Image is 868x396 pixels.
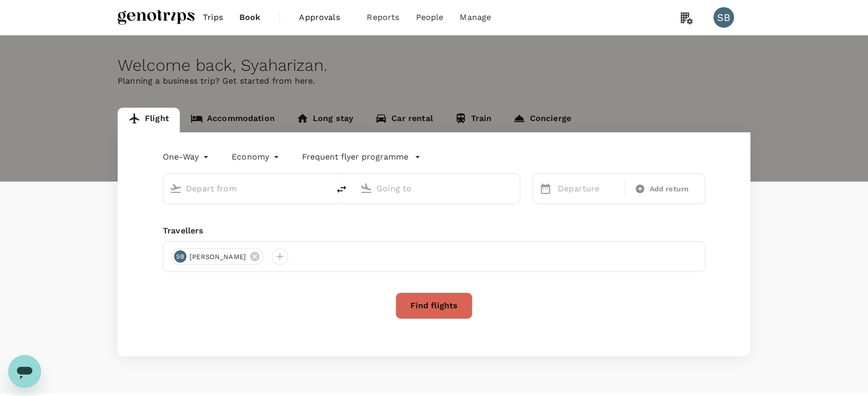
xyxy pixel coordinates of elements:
[649,184,689,194] span: Add return
[302,151,421,163] button: Frequent flyer programme
[239,11,261,24] span: Book
[376,181,498,196] input: Going to
[322,187,324,189] button: Open
[299,11,350,24] span: Approvals
[163,149,211,165] div: One-Way
[118,75,750,87] p: Planning a business trip? Get started from here.
[444,108,503,132] a: Train
[118,108,180,132] a: Flight
[286,108,364,132] a: Long stay
[302,151,408,163] p: Frequent flyer programme
[232,149,281,165] div: Economy
[183,252,252,262] span: [PERSON_NAME]
[460,11,491,24] span: Manage
[118,56,750,75] div: Welcome back , Syaharizan .
[118,6,195,29] img: Genotrips - ALL
[329,177,354,202] button: delete
[203,11,223,24] span: Trips
[513,187,515,189] button: Open
[395,292,473,319] button: Find flights
[180,108,286,132] a: Accommodation
[8,355,41,388] iframe: Button to launch messaging window
[174,250,186,263] div: SB
[186,181,308,196] input: Depart from
[416,11,443,24] span: People
[364,108,444,132] a: Car rental
[502,108,581,132] a: Concierge
[713,7,734,28] div: SB
[558,183,618,195] p: Departure
[367,11,399,24] span: Reports
[163,225,705,237] div: Travellers
[172,248,263,265] div: SB[PERSON_NAME]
